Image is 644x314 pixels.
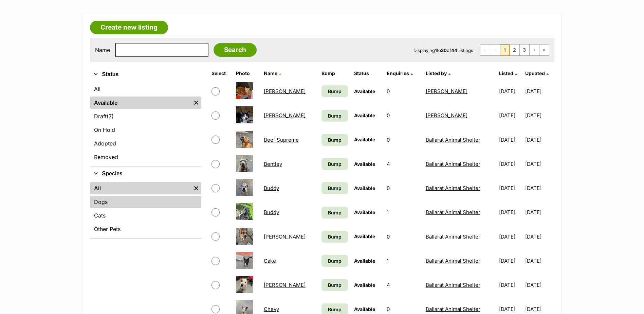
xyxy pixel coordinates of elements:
a: All [90,83,201,95]
th: Bump [319,68,351,79]
td: 4 [384,273,422,297]
td: [DATE] [525,80,553,103]
a: [PERSON_NAME] [264,233,306,240]
a: Chevy [264,306,279,312]
a: Updated [525,70,549,76]
th: Select [209,68,233,79]
td: 4 [384,152,422,176]
a: Bump [321,158,348,170]
td: [DATE] [525,104,553,127]
a: Buddy [264,185,279,191]
span: Available [354,161,375,167]
input: Search [214,43,257,57]
a: Next page [530,45,539,55]
td: [DATE] [496,273,525,297]
label: Name [95,47,110,53]
a: Create new listing [90,21,168,34]
a: Remove filter [191,182,201,194]
span: Available [354,233,375,239]
td: [DATE] [496,128,525,152]
a: Ballarat Animal Shelter [426,233,480,240]
strong: 44 [451,48,457,53]
span: Bump [328,160,342,168]
a: Bump [321,207,348,219]
td: [DATE] [525,200,553,224]
span: Updated [525,70,545,76]
span: First page [480,45,490,55]
span: Listed by [426,70,447,76]
td: 0 [384,225,422,248]
td: 0 [384,176,422,200]
a: On Hold [90,124,201,136]
a: Last page [539,45,549,55]
td: [DATE] [496,104,525,127]
a: Buddy [264,209,279,215]
a: Page 3 [520,45,529,55]
span: Previous page [490,45,500,55]
span: Name [264,70,277,76]
td: 1 [384,200,422,224]
a: Ballarat Animal Shelter [426,137,480,143]
a: Available [90,97,191,109]
span: Available [354,282,375,288]
span: Bump [328,88,342,95]
a: [PERSON_NAME] [426,88,467,94]
a: Ballarat Animal Shelter [426,185,480,191]
button: Status [90,70,201,79]
td: [DATE] [496,225,525,248]
a: Page 2 [510,45,519,55]
td: [DATE] [496,80,525,103]
a: Bump [321,231,348,243]
span: Available [354,185,375,191]
a: Listed [499,70,517,76]
span: Bump [328,185,342,192]
a: Bump [321,85,348,97]
span: Available [354,258,375,264]
a: Bump [321,134,348,146]
th: Status [351,68,383,79]
a: Listed by [426,70,450,76]
nav: Pagination [480,44,549,56]
span: Listed [499,70,513,76]
a: Other Pets [90,223,201,235]
a: Ballarat Animal Shelter [426,282,480,288]
a: Remove filter [191,97,201,109]
a: [PERSON_NAME] [426,112,467,119]
a: Bentley [264,161,282,167]
td: [DATE] [525,249,553,273]
span: Available [354,112,375,118]
a: Bump [321,110,348,122]
button: Species [90,169,201,178]
a: [PERSON_NAME] [264,88,306,94]
a: Removed [90,151,201,163]
a: Cake [264,258,276,264]
span: Bump [328,112,342,119]
a: Ballarat Animal Shelter [426,306,480,312]
a: Bump [321,279,348,291]
strong: 1 [435,48,437,53]
td: [DATE] [496,200,525,224]
div: Species [90,181,201,238]
a: All [90,182,191,194]
a: Ballarat Animal Shelter [426,161,480,167]
span: Bump [328,209,342,216]
a: [PERSON_NAME] [264,112,306,119]
a: Ballarat Animal Shelter [426,209,480,215]
span: Displaying to of Listings [413,48,473,53]
span: Available [354,137,375,142]
a: [PERSON_NAME] [264,282,306,288]
td: [DATE] [496,249,525,273]
td: 0 [384,128,422,152]
a: Dogs [90,196,201,208]
th: Photo [233,68,260,79]
a: Bump [321,182,348,194]
td: [DATE] [525,152,553,176]
td: [DATE] [496,152,525,176]
span: Available [354,88,375,94]
td: [DATE] [525,225,553,248]
span: Available [354,209,375,215]
a: Beef Supreme [264,137,299,143]
a: Enquiries [387,70,413,76]
span: Bump [328,281,342,289]
span: Bump [328,257,342,264]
